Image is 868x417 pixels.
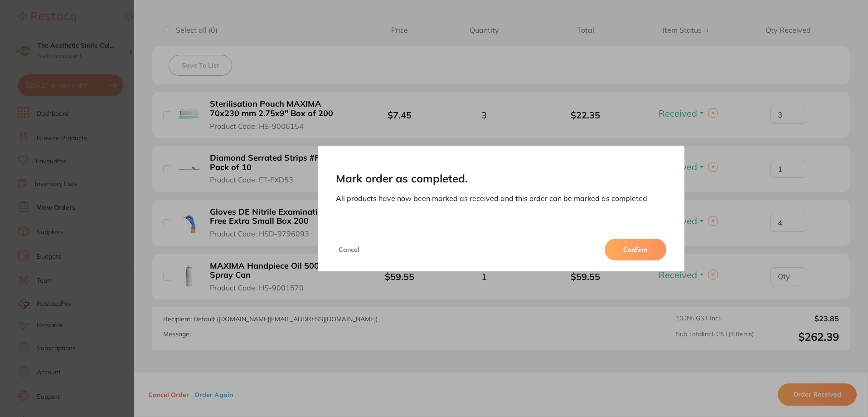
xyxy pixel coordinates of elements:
[605,239,666,260] button: Confirm
[336,172,667,185] h2: Mark order as completed.
[14,19,168,49] div: message notification from Restocq, 1w ago. It has been 14 days since you have started your Restoc...
[39,26,156,35] p: It has been 14 days since you have started your Restocq journey. We wanted to do a check in and s...
[20,27,35,42] img: Profile image for Restocq
[336,239,362,260] button: Cancel
[39,35,156,43] p: Message from Restocq, sent 1w ago
[336,194,667,202] p: All products have now been marked as received and this order can be marked as completed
